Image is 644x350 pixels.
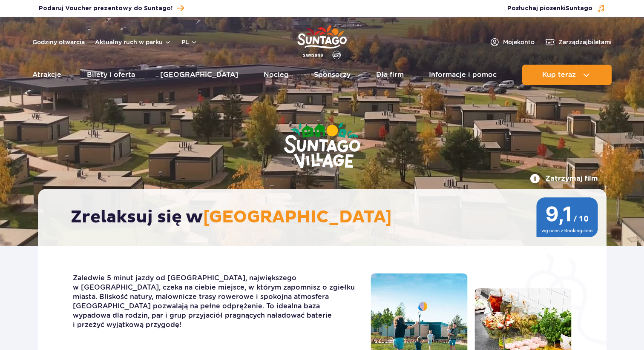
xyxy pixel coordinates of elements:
[250,89,394,203] img: Suntago Village
[507,4,592,13] span: Posłuchaj piosenki
[71,207,582,228] h2: Zrelaksuj się w
[429,65,497,85] a: Informacje i pomoc
[203,207,392,228] span: [GEOGRAPHIC_DATA]
[566,6,592,11] span: Suntago
[536,197,598,237] img: 9,1/10 wg ocen z Booking.com
[558,38,612,46] span: Zarządzaj biletami
[95,39,171,46] button: Aktualny ruch w parku
[507,4,605,13] button: Posłuchaj piosenkiSuntago
[542,71,576,79] span: Kup teraz
[545,37,612,47] a: Zarządzajbiletami
[39,4,172,13] span: Podaruj Voucher prezentowy do Suntago!
[32,38,85,46] a: Godziny otwarcia
[181,38,198,46] button: pl
[87,65,135,85] a: Bilety i oferta
[39,3,184,14] a: Podaruj Voucher prezentowy do Suntago!
[522,65,612,85] button: Kup teraz
[160,65,238,85] a: [GEOGRAPHIC_DATA]
[297,21,347,60] a: Park of Poland
[32,65,61,85] a: Atrakcje
[314,65,351,85] a: Sponsorzy
[503,38,535,46] span: Moje konto
[530,174,598,184] button: Zatrzymaj film
[73,273,358,330] p: Zaledwie 5 minut jazdy od [GEOGRAPHIC_DATA], największego w [GEOGRAPHIC_DATA], czeka na ciebie mi...
[489,37,535,47] a: Mojekonto
[376,65,404,85] a: Dla firm
[264,65,289,85] a: Nocleg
